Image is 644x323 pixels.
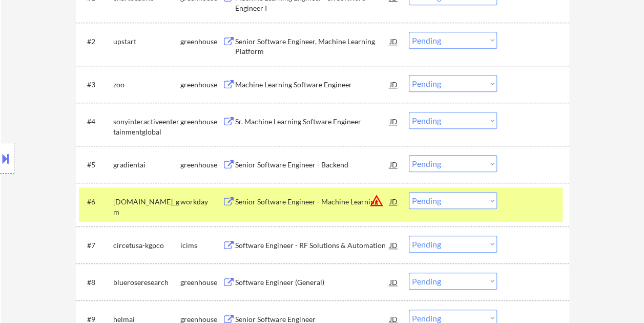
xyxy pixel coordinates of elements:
[389,155,399,174] div: JD
[180,197,222,207] div: workday
[113,36,180,47] div: upstart
[235,36,390,56] div: Senior Software Engineer, Machine Learning Platform
[87,36,105,47] div: #2
[235,197,390,207] div: Senior Software Engineer - Machine Learning
[235,80,390,90] div: Machine Learning Software Engineer
[369,194,384,208] button: warning_amber
[389,112,399,130] div: JD
[180,36,222,47] div: greenhouse
[389,192,399,211] div: JD
[180,277,222,288] div: greenhouse
[389,236,399,254] div: JD
[180,80,222,90] div: greenhouse
[389,75,399,93] div: JD
[180,240,222,251] div: icims
[113,277,180,288] div: blueroseresearch
[235,117,390,127] div: Sr. Machine Learning Software Engineer
[235,160,390,170] div: Senior Software Engineer - Backend
[180,160,222,170] div: greenhouse
[389,32,399,50] div: JD
[87,277,105,288] div: #8
[180,117,222,127] div: greenhouse
[235,277,390,288] div: Software Engineer (General)
[389,273,399,291] div: JD
[235,240,390,251] div: Software Engineer - RF Solutions & Automation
